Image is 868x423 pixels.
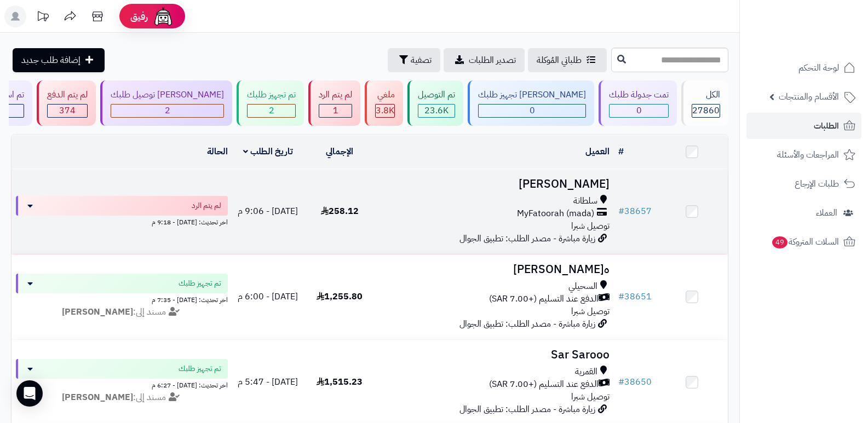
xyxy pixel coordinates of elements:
div: ملغي [375,89,395,101]
span: السلات المتروكة [771,234,839,250]
a: لم يتم الدفع 374 [35,80,98,126]
span: الدفع عند التسليم (+7.00 SAR) [489,378,599,391]
span: 2 [269,104,274,117]
a: [PERSON_NAME] توصيل طلبك 2 [98,80,234,126]
span: 49 [772,236,787,248]
span: الدفع عند التسليم (+7.00 SAR) [489,293,599,305]
a: لوحة التحكم [746,55,861,81]
img: ai-face.png [152,5,174,27]
span: توصيل شبرا [571,390,610,403]
div: 2 [111,105,223,117]
a: تم التوصيل 23.6K [405,80,465,126]
div: 1 [319,105,352,117]
a: العميل [585,145,610,158]
div: لم يتم الدفع [47,89,88,101]
div: 3846 [376,105,394,117]
img: logo-2.png [794,31,858,54]
a: #38657 [618,205,652,218]
span: طلبات الإرجاع [795,176,839,192]
div: لم يتم الرد [319,89,352,101]
span: طلباتي المُوكلة [537,54,582,67]
a: طلباتي المُوكلة [528,48,607,72]
span: 0 [636,104,642,117]
a: # [618,145,624,158]
span: MyFatoorah (mada) [517,207,594,220]
a: طلبات الإرجاع [746,171,861,197]
a: لم يتم الرد 1 [306,80,363,126]
div: Open Intercom Messenger [16,380,43,407]
a: [PERSON_NAME] تجهيز طلبك 0 [465,80,596,126]
span: توصيل شبرا [571,305,610,318]
span: 1,255.80 [317,290,363,303]
button: تصفية [388,48,440,72]
div: الكل [692,89,720,101]
span: زيارة مباشرة - مصدر الطلب: تطبيق الجوال [459,317,595,331]
div: مسند إلى: [8,306,236,318]
span: 1,515.23 [317,375,363,389]
div: 374 [48,105,87,117]
div: 0 [479,105,585,117]
span: زيارة مباشرة - مصدر الطلب: تطبيق الجوال [459,403,595,416]
div: [PERSON_NAME] تجهيز طلبك [478,89,586,101]
span: الأقسام والمنتجات [779,89,839,105]
span: سلطانة [573,195,597,207]
span: لوحة التحكم [798,60,839,76]
span: # [618,290,624,303]
div: مسند إلى: [8,391,236,404]
span: تصدير الطلبات [469,54,516,67]
span: 0 [530,104,535,117]
span: رفيق [130,10,148,23]
span: 374 [59,104,76,117]
a: تم تجهيز طلبك 2 [234,80,306,126]
span: تم تجهيز طلبك [179,278,221,289]
div: اخر تحديث: [DATE] - 6:27 م [16,379,228,390]
span: 3.8K [376,104,394,117]
div: اخر تحديث: [DATE] - 9:18 م [16,216,228,227]
a: الحالة [207,145,228,158]
span: لم يتم الرد [192,200,221,211]
span: توصيل شبرا [571,219,610,233]
span: 27860 [692,104,720,117]
a: الإجمالي [326,145,353,158]
span: القمرية [575,366,597,378]
h3: [PERSON_NAME] [380,178,610,190]
a: تصدير الطلبات [444,48,525,72]
div: اخر تحديث: [DATE] - 7:35 م [16,293,228,305]
a: إضافة طلب جديد [13,48,105,72]
span: 1 [333,104,338,117]
div: تمت جدولة طلبك [609,89,669,101]
a: المراجعات والأسئلة [746,142,861,168]
div: [PERSON_NAME] توصيل طلبك [111,89,224,101]
h3: ه[PERSON_NAME] [380,263,610,276]
span: # [618,205,624,218]
span: 2 [165,104,170,117]
div: تم التوصيل [418,89,455,101]
span: 23.6K [424,104,449,117]
span: زيارة مباشرة - مصدر الطلب: تطبيق الجوال [459,232,595,245]
strong: [PERSON_NAME] [62,305,133,318]
div: تم تجهيز طلبك [247,89,296,101]
span: السحيلي [568,280,597,293]
span: [DATE] - 6:00 م [238,290,298,303]
span: العملاء [816,205,837,221]
div: 2 [248,105,295,117]
a: السلات المتروكة49 [746,229,861,255]
div: 23635 [418,105,455,117]
span: [DATE] - 5:47 م [238,375,298,389]
h3: Sar Sarooo [380,349,610,361]
span: الطلبات [814,118,839,134]
a: الكل27860 [679,80,731,126]
a: العملاء [746,200,861,226]
span: [DATE] - 9:06 م [238,205,298,218]
span: تم تجهيز طلبك [179,363,221,374]
strong: [PERSON_NAME] [62,391,133,404]
div: 0 [610,105,668,117]
span: إضافة طلب جديد [21,54,81,67]
a: تحديثات المنصة [29,5,56,30]
a: الطلبات [746,113,861,139]
a: ملغي 3.8K [363,80,405,126]
a: #38651 [618,290,652,303]
a: تمت جدولة طلبك 0 [596,80,679,126]
span: # [618,375,624,389]
a: تاريخ الطلب [243,145,293,158]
